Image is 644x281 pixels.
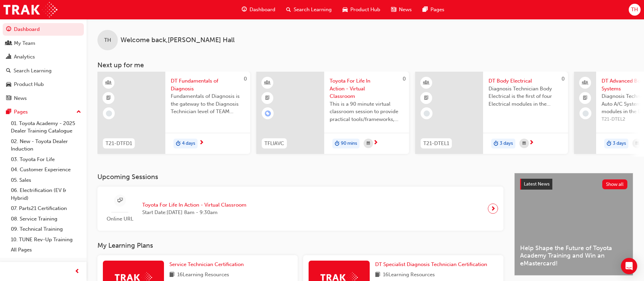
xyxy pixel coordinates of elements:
[423,140,449,147] span: T21-DTEL1
[75,267,80,276] span: prev-icon
[169,261,246,268] a: Service Technician Certification
[244,76,247,82] span: 0
[8,224,84,234] a: 09. Technical Training
[386,3,417,17] a: news-iconNews
[375,261,487,267] span: DT Specialist Diagnosis Technician Certification
[583,94,588,103] span: booktick-icon
[500,140,513,147] span: 3 days
[514,173,633,276] a: Latest NewsShow allHelp Shape the Future of Toyota Academy Training and Win an eMastercard!
[117,196,123,205] span: sessionType_ONLINE_URL-icon
[583,78,588,87] span: people-icon
[529,140,534,146] span: next-icon
[3,106,84,118] button: Pages
[97,72,250,154] a: 0T21-DTFD1DT Fundamentals of DiagnosisFundamentals of Diagnosis is the gateway to the Diagnosis T...
[494,139,498,148] span: duration-icon
[103,192,498,226] a: Online URLToyota For Life In Action - Virtual ClassroomStart Date:[DATE] 8am - 9:30am
[8,203,84,214] a: 07. Parts21 Certification
[265,94,270,103] span: booktick-icon
[142,209,246,216] span: Start Date: [DATE] 8am - 9:30am
[583,110,589,117] span: learningRecordVerb_NONE-icon
[375,261,490,268] a: DT Specialist Diagnosis Technician Certification
[3,23,84,36] a: Dashboard
[3,37,84,50] a: My Team
[3,51,84,63] a: Analytics
[424,78,429,87] span: learningResourceType_INSTRUCTOR_LED-icon
[265,110,271,117] span: learningRecordVerb_ENROLL-icon
[343,5,348,14] span: car-icon
[76,108,81,117] span: up-icon
[264,140,284,147] span: TFLIAVC
[330,77,404,100] span: Toyota For Life In Action - Virtual Classroom
[491,204,496,213] span: next-icon
[169,271,174,279] span: book-icon
[3,22,84,106] button: DashboardMy TeamAnalyticsSearch LearningProduct HubNews
[14,67,52,75] div: Search Learning
[337,3,386,17] a: car-iconProduct Hub
[3,78,84,91] a: Product Hub
[121,36,235,44] span: Welcome back , [PERSON_NAME] Hall
[182,140,195,147] span: 4 days
[8,234,84,245] a: 10. TUNE Rev-Up Training
[423,5,428,14] span: pages-icon
[8,175,84,186] a: 05. Sales
[8,118,84,136] a: 01. Toyota Academy - 2025 Dealer Training Catalogue
[8,245,84,255] a: All Pages
[87,61,644,69] h3: Next up for me
[399,6,412,14] span: News
[177,271,229,279] span: 16 Learning Resources
[256,72,409,154] a: 0TFLIAVCToyota For Life In Action - Virtual ClassroomThis is a 90 minute virtual classroom sessio...
[415,72,568,154] a: 0T21-DTEL1DT Body ElectricalDiagnosis Technician Body Electrical is the first of four Electrical ...
[171,92,245,116] span: Fundamentals of Diagnosis is the gateway to the Diagnosis Technician level of TEAM Training and s...
[8,214,84,224] a: 08. Service Training
[104,36,111,44] span: TH
[417,3,450,17] a: pages-iconPages
[8,154,84,165] a: 03. Toyota For Life
[6,82,11,88] span: car-icon
[631,6,638,14] span: TH
[524,181,550,187] span: Latest News
[341,140,357,147] span: 90 mins
[6,109,11,115] span: pages-icon
[430,6,444,14] span: Pages
[621,258,637,274] div: Open Intercom Messenger
[522,139,526,148] span: calendar-icon
[489,85,563,108] span: Diagnosis Technician Body Electrical is the first of four Electrical modules in the Diagnosis Tec...
[6,54,11,60] span: chart-icon
[8,136,84,154] a: 02. New - Toyota Dealer Induction
[14,81,44,88] div: Product Hub
[8,164,84,175] a: 04. Customer Experience
[562,76,565,82] span: 0
[383,271,435,279] span: 16 Learning Resources
[106,140,132,147] span: T21-DTFD1
[489,77,563,85] span: DT Body Electrical
[199,140,204,146] span: next-icon
[520,179,627,190] a: Latest NewsShow all
[265,78,270,87] span: learningResourceType_INSTRUCTOR_LED-icon
[294,6,332,14] span: Search Learning
[424,94,429,103] span: booktick-icon
[281,3,337,17] a: search-iconSearch Learning
[14,39,35,47] div: My Team
[391,5,396,14] span: news-icon
[403,76,406,82] span: 0
[242,5,247,14] span: guage-icon
[103,215,137,223] span: Online URL
[520,244,627,267] span: Help Shape the Future of Toyota Academy Training and Win an eMastercard!
[330,100,404,123] span: This is a 90 minute virtual classroom session to provide practical tools/frameworks, behaviours a...
[176,139,181,148] span: duration-icon
[3,92,84,105] a: News
[8,185,84,203] a: 06. Electrification (EV & Hybrid)
[3,65,84,77] a: Search Learning
[6,68,11,74] span: search-icon
[286,5,291,14] span: search-icon
[6,40,11,47] span: people-icon
[636,139,639,148] span: calendar-icon
[613,140,626,147] span: 3 days
[106,110,112,117] span: learningRecordVerb_NONE-icon
[3,2,57,17] img: Trak
[424,110,430,117] span: learningRecordVerb_NONE-icon
[97,173,503,181] h3: Upcoming Sessions
[602,179,628,189] button: Show all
